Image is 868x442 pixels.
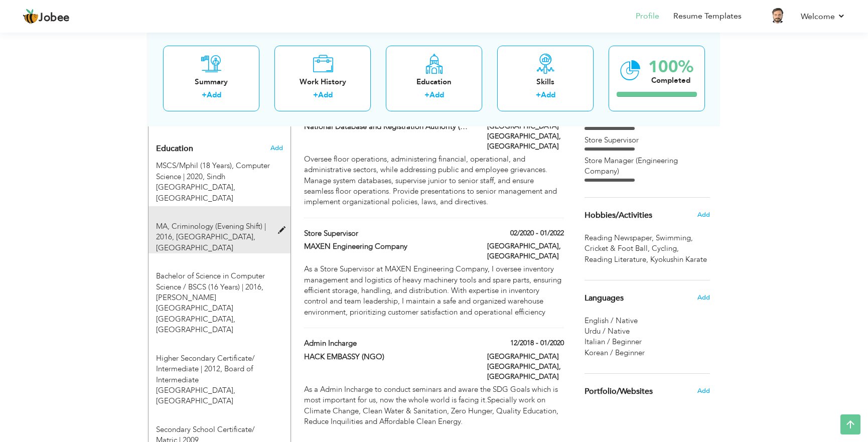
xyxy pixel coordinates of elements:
[648,58,693,75] div: 100%
[585,135,710,145] div: Store Supervisor
[304,352,473,362] label: HACK EMBASSY (NGO)
[636,11,659,22] a: Profile
[23,9,39,25] img: jobee.io
[585,326,630,336] span: Urdu / Native
[652,233,654,243] span: ,
[487,241,564,261] label: [GEOGRAPHIC_DATA], [GEOGRAPHIC_DATA]
[585,211,652,220] span: Hobbies/Activities
[677,243,679,253] span: ,
[156,232,255,252] span: [GEOGRAPHIC_DATA], [GEOGRAPHIC_DATA]
[156,172,235,203] span: Sindh [GEOGRAPHIC_DATA], [GEOGRAPHIC_DATA]
[656,233,695,243] span: Swimming
[149,161,291,204] div: MSCS/Mphil (18 Years), 2020
[505,76,586,87] div: Skills
[510,228,564,238] label: 02/2020 - 01/2022
[429,90,444,100] a: Add
[648,243,650,253] span: ,
[304,154,564,208] div: Oversee floor operations, administering financial, operational, and administrative sectors, while...
[156,221,266,242] span: MA, University of Karachi, 2016
[304,338,473,349] label: Admin Incharge
[585,243,652,254] span: Cricket & Foot Ball
[313,90,318,100] label: +
[650,254,709,265] span: Kyokushin Karate
[304,241,473,252] label: MAXEN Engineering Company
[585,337,642,347] span: Italian / Beginner
[282,76,363,87] div: Work History
[394,76,474,87] div: Education
[304,384,564,438] div: As a Admin Incharge to conduct seminars and aware the SDG Goals which is most important for us, n...
[646,254,648,264] span: ,
[697,293,710,302] span: Add
[156,364,253,406] span: Board of Intermediate [GEOGRAPHIC_DATA], [GEOGRAPHIC_DATA]
[585,280,710,358] div: Show your familiar languages.
[207,90,221,100] a: Add
[304,228,473,239] label: Store Supervisor
[202,90,207,100] label: +
[171,76,251,87] div: Summary
[156,353,255,374] span: Higher Secondary Certificate/ Intermediate, Board of Intermediate Karachi, 2012
[156,292,235,335] span: [PERSON_NAME] [GEOGRAPHIC_DATA] [GEOGRAPHIC_DATA], [GEOGRAPHIC_DATA]
[801,11,845,23] a: Welcome
[318,90,333,100] a: Add
[39,13,70,24] span: Jobee
[770,8,786,24] img: Profile Img
[673,11,742,22] a: Resume Templates
[691,233,693,243] span: ,
[536,90,541,100] label: +
[156,161,270,181] span: MSCS/Mphil (18 Years), Sindh Madressatul Islam University, 2020
[577,198,717,233] div: Share some of your professional and personal interests.
[149,256,291,336] div: Bachelor of Science in Computer Science / BSCS (16 Years), 2016
[652,243,681,254] span: Cycling
[304,121,473,132] label: National Database and Registration Authority (NADRA)
[424,90,429,100] label: +
[487,121,564,152] label: [GEOGRAPHIC_DATA] [GEOGRAPHIC_DATA], [GEOGRAPHIC_DATA]
[156,144,193,154] span: Education
[697,210,710,219] span: Add
[585,156,710,177] div: Store Manager (Engineering Company)
[541,90,555,100] a: Add
[585,254,650,265] span: Reading Literature
[585,233,656,243] span: Reading Newspaper
[585,348,645,358] span: Korean / Beginner
[648,75,693,85] div: Completed
[270,143,283,153] span: Add
[149,206,291,253] div: MA, 2016
[304,264,564,318] div: As a Store Supervisor at MAXEN Engineering Company, I oversee inventory management and logistics ...
[585,387,653,396] span: Portfolio/Websites
[487,352,564,382] label: [GEOGRAPHIC_DATA] [GEOGRAPHIC_DATA], [GEOGRAPHIC_DATA]
[149,338,291,407] div: Higher Secondary Certificate/ Intermediate, 2012
[23,9,70,25] a: Jobee
[585,316,638,326] span: English / Native
[577,374,717,409] div: Share your links of online work
[510,338,564,348] label: 12/2018 - 01/2020
[697,386,710,395] span: Add
[156,271,265,291] span: Bachelor of Science in Computer Science / BSCS (16 Years), Benazir Bhutto Shaheed University Kara...
[585,294,624,303] span: Languages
